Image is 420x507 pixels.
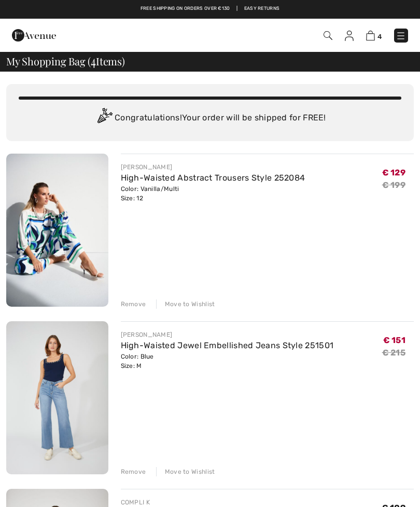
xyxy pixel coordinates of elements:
[236,5,237,12] span: |
[396,31,406,41] img: Menu
[121,330,334,339] div: [PERSON_NAME]
[366,29,382,42] a: 4
[121,173,305,183] a: High-Waisted Abstract Trousers Style 252084
[6,321,108,474] img: High-Waisted Jewel Embellished Jeans Style 251501
[12,25,56,46] img: 1ère Avenue
[91,53,96,67] span: 4
[121,340,334,350] a: High-Waisted Jewel Embellished Jeans Style 251501
[383,335,406,345] span: € 151
[121,299,146,309] div: Remove
[6,154,108,307] img: High-Waisted Abstract Trousers Style 252084
[382,180,406,190] s: € 199
[19,108,401,129] div: Congratulations! Your order will be shipped for FREE!
[6,56,125,66] span: My Shopping Bag ( Items)
[121,498,298,507] div: COMPLI K
[121,162,305,172] div: [PERSON_NAME]
[324,31,332,40] img: Search
[12,30,56,39] a: 1ère Avenue
[94,108,115,129] img: Congratulation2.svg
[156,467,215,476] div: Move to Wishlist
[121,352,334,371] div: Color: Blue Size: M
[366,31,375,40] img: Shopping Bag
[345,31,354,41] img: My Info
[382,168,406,177] span: € 129
[377,33,382,40] span: 4
[244,5,280,12] a: Easy Returns
[156,299,215,309] div: Move to Wishlist
[141,5,230,12] a: Free shipping on orders over €130
[121,467,146,476] div: Remove
[382,348,406,358] s: € 215
[121,184,305,203] div: Color: Vanilla/Multi Size: 12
